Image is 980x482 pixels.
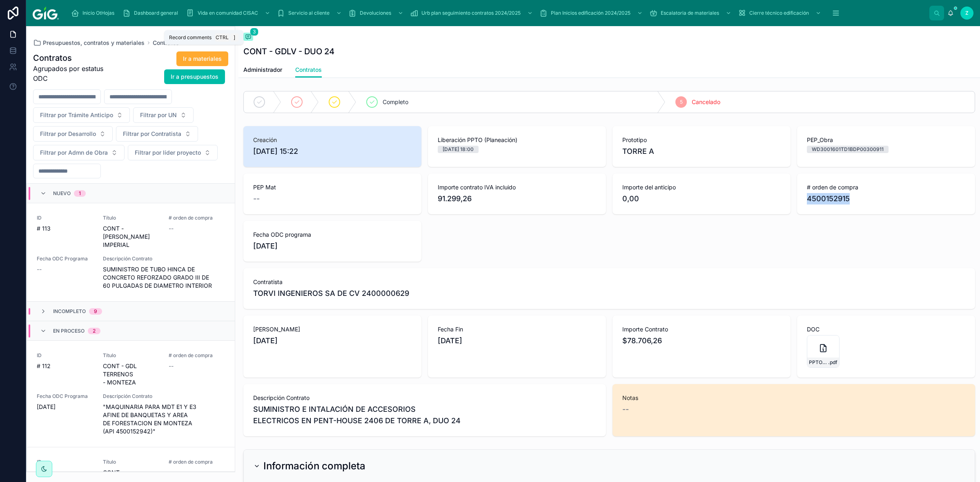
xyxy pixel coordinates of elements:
[33,52,113,64] h1: Contratos
[33,64,113,83] span: Agrupados por estatus ODC
[346,6,408,20] a: Devoluciones
[828,359,837,366] span: .pdf
[622,325,781,333] span: Importe Contrato
[622,394,965,402] span: Notas
[43,39,145,47] span: Presupuestos, contratos y materiales
[438,335,596,347] span: [DATE]
[183,55,222,63] span: Ir a materiales
[807,325,965,333] span: DOC
[169,469,174,477] span: --
[253,325,412,333] span: [PERSON_NAME]
[735,6,825,20] a: Cierre técnico edificación
[807,183,965,191] span: # orden de compra
[69,6,120,20] a: Inicio OtHojas
[116,126,198,142] button: Select Button
[33,7,59,20] img: App logo
[65,4,929,22] div: scrollable content
[37,215,93,221] span: ID
[622,335,781,347] span: $78.706,26
[140,111,177,119] span: Filtrar por UN
[749,10,809,16] span: Cierre técnico edificación
[171,73,218,81] span: Ir a presupuestos
[79,190,81,197] div: 1
[812,146,884,153] div: WD3001601TD1BDP00300911
[40,111,113,119] span: Filtrar por Trámite Anticipo
[253,193,260,204] span: --
[421,10,521,16] span: Urb plan seguimiento contratos 2024/2025
[253,404,596,426] span: SUMINISTRO E INTALACIÓN DE ACCESORIOS ELECTRICOS EN PENT-HOUSE 2406 DE TORRE A, DUO 24
[253,278,965,286] span: Contratista
[94,308,97,315] div: 9
[231,34,238,41] span: ]
[37,469,93,477] span: # 106
[288,10,330,16] span: Servicio al cliente
[438,193,596,204] span: 91.299,26
[169,352,225,359] span: # orden de compra
[37,362,93,370] span: # 112
[53,328,85,334] span: En proceso
[169,215,225,221] span: # orden de compra
[169,224,174,233] span: --
[37,265,42,273] span: --
[253,231,412,239] span: Fecha ODC programa
[176,51,228,66] button: Ir a materiales
[37,459,93,465] span: ID
[622,146,781,157] span: TORRE A
[243,46,334,57] h1: CONT - GDLV - DUO 24
[82,10,114,16] span: Inicio OtHojas
[537,6,647,20] a: Plan Inicios edificación 2024/2025
[295,66,322,74] span: Contratos
[169,362,174,370] span: --
[809,359,828,366] span: PPTO---GDLV---DUO-24---ACC.-ELECTRICOS-PH-2406---TORVI
[103,215,159,221] span: Título
[53,308,86,315] span: Incompleto
[33,39,145,47] a: Presupuestos, contratos y materiales
[253,146,412,157] span: [DATE] 15:22
[37,403,93,411] span: [DATE]
[253,136,412,144] span: Creación
[263,460,365,473] h2: Información completa
[27,203,235,302] a: ID# 113TítuloCONT - [PERSON_NAME] IMPERIAL# orden de compra--Fecha ODC Programa--Descripción Cont...
[807,136,965,144] span: PEP_Obra
[250,28,258,36] span: 3
[680,99,683,105] span: 5
[443,146,474,153] div: [DATE] 18:00
[37,352,93,359] span: ID
[169,459,225,465] span: # orden de compra
[40,149,108,157] span: Filtrar por Admn de Obra
[438,183,596,191] span: Importe contrato IVA incluido
[103,265,225,290] span: SUMINISTRO DE TUBO HINCA DE CONCRETO REFORZADO GRADO III DE 60 PULGADAS DE DIAMETRO INTERIOR
[661,10,719,16] span: Escalatoria de materiales
[93,328,96,334] div: 2
[408,6,537,20] a: Urb plan seguimiento contratos 2024/2025
[184,6,274,20] a: Vida en comunidad CISAC
[198,10,258,16] span: Vida en comunidad CISAC
[253,183,412,191] span: PEP Mat
[253,288,409,299] span: TORVI INGENIEROS SA DE CV 2400000629
[243,62,282,79] a: Administrador
[253,394,596,402] span: Descripción Contrato
[37,393,93,400] span: Fecha ODC Programa
[383,98,408,106] span: Completo
[622,193,781,204] span: 0,00
[53,190,71,197] span: Nuevo
[438,325,596,333] span: Fecha Fin
[153,39,179,47] span: Contratos
[134,10,178,16] span: Dashboard general
[169,34,212,41] span: Record comments
[133,107,194,123] button: Select Button
[647,6,735,20] a: Escalatoria de materiales
[120,6,184,20] a: Dashboard general
[622,136,781,144] span: Prototipo
[103,224,159,249] span: CONT - [PERSON_NAME] IMPERIAL
[40,130,96,138] span: Filtrar por Desarrollo
[622,404,629,415] span: --
[295,62,322,78] a: Contratos
[103,403,225,435] span: "MAQUINARIA PARA MDT E1 Y E3 AFINE DE BANQUETAS Y AREA DE FORESTACION EN MONTEZA (API 4500152942)"
[135,149,201,157] span: Filtrar por líder proyecto
[37,255,93,262] span: Fecha ODC Programa
[103,255,225,262] span: Descripción Contrato
[103,393,225,400] span: Descripción Contrato
[360,10,391,16] span: Devoluciones
[438,136,596,144] span: Liberación PPTO (Planeación)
